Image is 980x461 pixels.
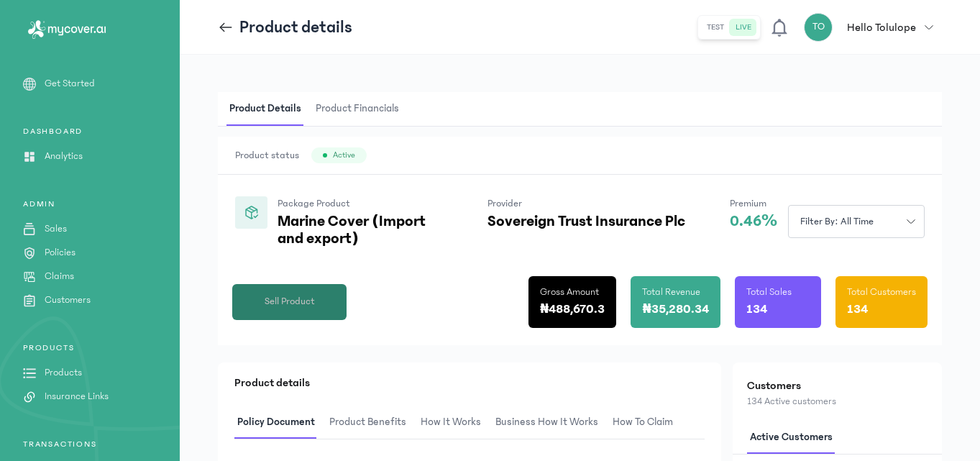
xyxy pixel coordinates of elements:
[701,19,730,36] button: test
[610,406,676,439] span: How to claim
[418,406,493,439] button: How It Works
[313,92,411,126] button: Product Financials
[226,92,304,126] span: Product Details
[265,294,315,309] span: Sell Product
[313,92,402,126] span: Product Financials
[326,406,409,439] span: Product Benefits
[326,406,418,439] button: Product Benefits
[746,299,767,319] p: 134
[747,377,928,394] h2: Customers
[234,374,705,391] p: Product details
[493,406,610,439] button: Business How It Works
[493,406,601,439] span: Business How It Works
[234,406,318,439] span: Policy Document
[239,16,352,39] p: Product details
[45,245,75,260] p: Policies
[418,406,484,439] span: How It Works
[333,150,355,161] span: Active
[278,198,350,209] span: Package Product
[540,285,599,299] p: Gross Amount
[45,293,91,308] p: Customers
[226,92,313,126] button: Product Details
[235,148,299,163] span: Product status
[278,213,443,247] p: Marine Cover (Import and export)
[487,213,685,230] p: Sovereign Trust Insurance Plc
[746,285,792,299] p: Total Sales
[847,19,916,36] p: Hello Tolulope
[232,284,347,320] button: Sell Product
[45,269,74,284] p: Claims
[788,205,925,238] button: Filter by: all time
[747,421,844,455] button: Active customers
[730,198,766,209] span: Premium
[847,285,916,299] p: Total Customers
[610,406,684,439] button: How to claim
[45,149,83,164] p: Analytics
[747,394,928,409] p: 134 Active customers
[804,13,833,42] div: TO
[45,76,95,91] p: Get Started
[730,19,757,36] button: live
[642,285,700,299] p: Total Revenue
[234,406,326,439] button: Policy Document
[45,389,109,404] p: Insurance Links
[730,213,777,230] p: 0.46%
[804,13,942,42] button: TOHello Tolulope
[487,198,522,209] span: Provider
[847,299,868,319] p: 134
[540,299,605,319] p: ₦488,670.3
[747,421,835,455] span: Active customers
[45,365,82,380] p: Products
[792,214,882,229] span: Filter by: all time
[642,299,709,319] p: ₦35,280.34
[45,222,67,237] p: Sales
